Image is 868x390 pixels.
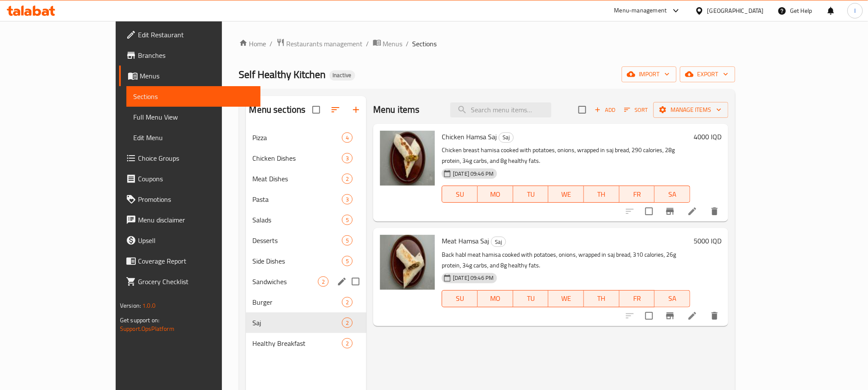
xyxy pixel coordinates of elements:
button: Branch-specific-item [660,201,680,222]
span: Side Dishes [253,256,342,266]
a: Coupons [119,168,260,189]
p: Chicken breast hamisa cooked with potatoes, onions, wrapped in saj bread, 290 calories, 28g prote... [442,145,690,166]
button: TU [513,186,549,203]
button: Branch-specific-item [660,306,680,326]
span: Healthy Breakfast [253,338,342,348]
a: Upsell [119,230,260,251]
span: Pizza [253,132,342,143]
span: 3 [342,154,352,162]
div: items [318,276,329,287]
span: Sort items [619,103,653,117]
span: 2 [342,319,352,327]
a: Choice Groups [119,148,260,168]
div: items [342,338,353,348]
div: Inactive [329,70,355,81]
span: import [629,69,670,80]
span: Grocery Checklist [138,276,254,287]
span: Branches [138,50,254,60]
span: FR [623,292,652,305]
span: Add [593,105,617,115]
span: Pasta [253,194,342,204]
a: Menus [119,66,260,86]
span: Salads [253,215,342,225]
button: SU [442,290,478,307]
button: TU [513,290,549,307]
span: Saj [491,237,506,247]
span: MO [481,188,510,201]
span: [DATE] 09:46 PM [449,170,497,178]
a: Restaurants management [276,38,363,49]
span: Promotions [138,194,254,204]
span: export [687,69,728,80]
a: Coverage Report [119,251,260,271]
button: Manage items [653,102,728,118]
span: Sort [624,105,648,115]
input: search [450,102,551,117]
span: Inactive [329,72,355,79]
a: Menu disclaimer [119,210,260,230]
span: 5 [342,257,352,265]
img: Chicken Hamsa Saj [380,131,435,186]
button: FR [620,186,655,203]
span: Sections [133,91,254,102]
span: SA [658,292,687,305]
button: SU [442,186,478,203]
a: Support.OpsPlatform [120,323,174,334]
button: SA [655,186,690,203]
a: Grocery Checklist [119,271,260,292]
div: Saj [491,237,506,247]
button: TH [584,290,620,307]
div: Sandwiches2edit [246,271,367,292]
span: WE [552,292,581,305]
div: [GEOGRAPHIC_DATA] [707,6,764,15]
div: Pasta3 [246,189,367,210]
span: Add item [591,103,619,117]
a: Branches [119,45,260,66]
a: Full Menu View [126,107,260,127]
div: Menu-management [614,6,667,16]
button: WE [548,186,584,203]
span: Meat Hamsa Saj [442,234,489,247]
span: Coverage Report [138,256,254,266]
button: Sort [622,103,650,117]
span: Edit Menu [133,132,254,143]
span: Select to update [640,202,658,220]
div: items [342,153,353,163]
button: delete [704,201,725,222]
span: Sandwiches [253,276,318,287]
span: Sections [413,39,437,49]
span: Coupons [138,174,254,184]
nav: Menu sections [246,124,367,357]
div: items [342,174,353,184]
span: MO [481,292,510,305]
div: items [342,194,353,204]
p: Back habl meat hamisa cooked with potatoes, onions, wrapped in saj bread, 310 calories, 26g prote... [442,249,690,271]
button: FR [620,290,655,307]
span: TH [587,188,616,201]
span: [DATE] 09:46 PM [449,274,497,282]
div: Pizza4 [246,127,367,148]
a: Edit Menu [126,127,260,148]
button: WE [548,290,584,307]
span: Chicken Dishes [253,153,342,163]
div: items [342,215,353,225]
h2: Menu items [373,103,420,116]
button: edit [335,275,348,288]
span: 2 [342,175,352,183]
h6: 4000 IQD [694,131,721,143]
span: 5 [342,216,352,224]
div: Desserts5 [246,230,367,251]
img: Meat Hamsa Saj [380,235,435,290]
span: WE [552,188,581,201]
span: Menus [140,71,254,81]
span: Menu disclaimer [138,215,254,225]
button: export [680,66,735,82]
span: FR [623,188,652,201]
span: Burger [253,297,342,307]
span: 5 [342,237,352,245]
li: / [406,39,409,49]
span: Edit Restaurant [138,30,254,40]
